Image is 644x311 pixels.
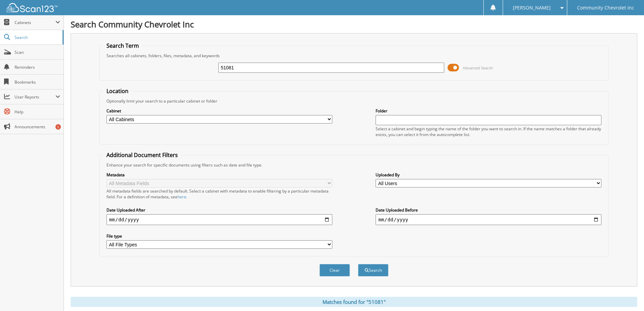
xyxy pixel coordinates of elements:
[15,94,55,100] span: User Reports
[103,53,605,59] div: Searches all cabinets, folders, files, metadata, and keywords
[103,87,132,95] legend: Location
[106,108,332,114] label: Cabinet
[71,19,637,30] h1: Search Community Chevrolet Inc
[15,79,60,85] span: Bookmarks
[376,172,601,178] label: Uploaded By
[71,297,637,307] div: Matches found for "51081"
[103,42,142,49] legend: Search Term
[177,194,186,200] a: here
[103,162,605,168] div: Enhance your search for specific documents using filters such as date and file type.
[7,3,57,12] img: scan123-logo-white.svg
[15,64,60,70] span: Reminders
[577,6,634,10] span: Community Chevrolet Inc
[319,264,350,276] button: Clear
[376,108,601,114] label: Folder
[358,264,388,276] button: Search
[103,151,181,159] legend: Additional Document Filters
[513,6,551,10] span: [PERSON_NAME]
[15,49,60,55] span: Scan
[15,35,59,40] span: Search
[463,65,493,70] span: Advanced Search
[376,126,601,137] div: Select a cabinet and begin typing the name of the folder you want to search in. If the name match...
[103,98,605,104] div: Optionally limit your search to a particular cabinet or folder
[15,124,60,130] span: Announcements
[15,109,60,115] span: Help
[55,124,61,130] div: 5
[376,214,601,225] input: end
[15,20,55,25] span: Cabinets
[106,188,332,200] div: All metadata fields are searched by default. Select a cabinet with metadata to enable filtering b...
[106,233,332,239] label: File type
[106,214,332,225] input: start
[106,172,332,178] label: Metadata
[376,207,601,213] label: Date Uploaded Before
[106,207,332,213] label: Date Uploaded After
